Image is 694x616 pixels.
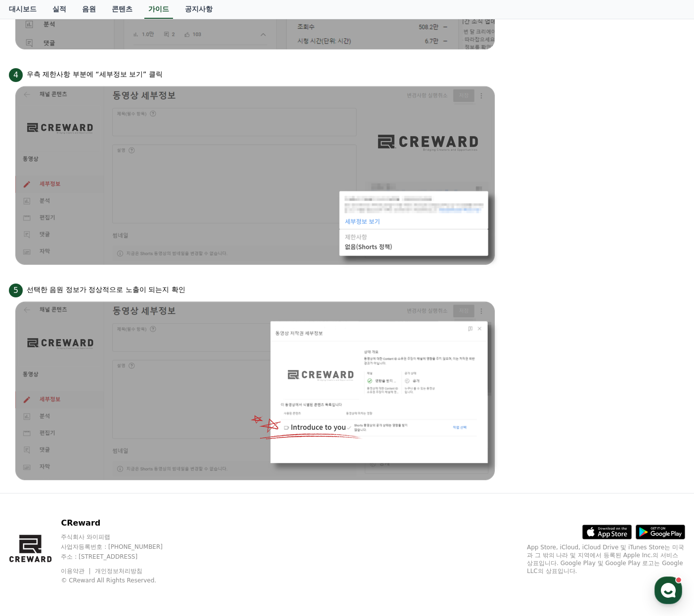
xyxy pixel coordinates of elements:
span: 5 [9,284,23,297]
a: 홈 [3,313,65,338]
p: 주소 : [STREET_ADDRESS] [61,553,181,561]
a: 설정 [128,313,190,338]
span: 설정 [153,328,165,336]
p: © CReward All Rights Reserved. [61,576,181,584]
span: 4 [9,68,23,82]
p: App Store, iCloud, iCloud Drive 및 iTunes Store는 미국과 그 밖의 나라 및 지역에서 등록된 Apple Inc.의 서비스 상표입니다. Goo... [527,543,685,575]
p: 선택한 음원 정보가 정상적으로 노출이 되는지 확인 [27,285,185,295]
p: 우측 제한사항 부분에 “세부정보 보기” 클릭 [27,69,163,80]
p: 사업자등록번호 : [PHONE_NUMBER] [61,543,181,551]
a: 개인정보처리방침 [95,568,142,575]
img: 5.png [9,297,503,485]
img: 4.png [9,82,503,270]
p: 주식회사 와이피랩 [61,533,181,541]
span: 홈 [31,328,37,336]
a: 대화 [65,313,128,338]
p: CReward [61,517,181,529]
span: 대화 [90,329,102,336]
a: 이용약관 [61,568,92,575]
